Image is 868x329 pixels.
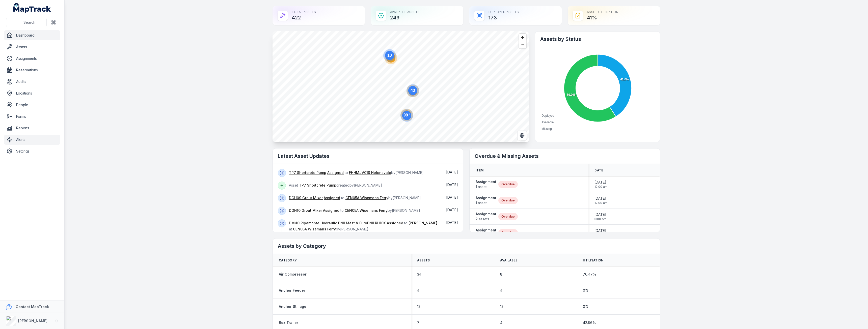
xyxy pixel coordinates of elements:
a: Audits [4,77,60,87]
strong: Anchor Feeder [279,288,305,293]
a: Assignment2 assets [476,212,496,222]
span: Item [476,168,483,172]
span: 1 asset [476,200,496,205]
span: [DATE] [594,228,608,233]
div: Overdue [498,197,518,204]
span: 12 [500,304,503,309]
strong: Assignment [476,179,496,184]
text: 10 [387,53,392,57]
span: Utilisation [583,258,603,262]
div: Overdue [498,181,518,188]
button: Search [6,18,47,27]
span: 4 [417,288,419,293]
a: Assigned [324,195,340,200]
span: 0 % [583,304,589,309]
span: 4 [500,320,502,325]
a: Assigned [323,208,339,213]
span: 4 [500,288,502,293]
a: Box Trailer [279,320,298,325]
span: [DATE] [446,170,458,174]
time: 9/2/2025, 12:00:00 AM [594,228,608,237]
text: 43 [411,88,415,93]
a: CEN05A Wisemans Ferry [345,208,388,213]
button: Zoom in [519,34,526,41]
a: CEN05A Wisemans Ferry [345,195,388,200]
a: DGH09 Grout Mixer [289,195,323,200]
div: Overdue [498,213,518,220]
tspan: + [409,113,410,115]
a: Reservations [4,65,60,75]
span: to by [PERSON_NAME] [289,208,420,213]
strong: Assignment [476,212,496,217]
span: 34 [417,272,421,277]
a: Assigned [327,170,344,175]
a: Reports [4,123,60,133]
a: People [4,100,60,110]
a: Assignment1 asset [476,195,496,205]
time: 9/12/2025, 7:52:34 AM [446,208,458,212]
div: Overdue [498,229,518,236]
span: Asset created by [PERSON_NAME] [289,183,382,187]
time: 9/12/2025, 12:00:00 AM [594,196,608,205]
span: to at by [PERSON_NAME] [289,221,437,231]
span: 2 assets [476,217,496,222]
span: [DATE] [446,208,458,212]
span: 5:00 pm [594,217,607,221]
a: DM40 Ripamonte Hydraulic Drill Mast & EuroDrill RH10X [289,221,386,226]
a: Dashboard [4,30,60,40]
a: Assignment [476,228,496,238]
a: Alerts [4,135,60,145]
a: CEN05A Wisemans Ferry [293,227,336,232]
span: Missing [541,127,552,131]
a: Forms [4,111,60,122]
h2: Assets by Status [540,36,655,43]
span: Available [541,121,554,124]
time: 7/31/2025, 12:00:00 AM [594,180,608,189]
span: 76.47 % [583,272,596,277]
span: [DATE] [446,183,458,187]
a: Assets [4,42,60,52]
a: Settings [4,146,60,156]
span: Date [594,168,603,172]
span: [DATE] [446,195,458,199]
span: to by [PERSON_NAME] [289,170,424,175]
strong: [PERSON_NAME] Group [18,319,60,323]
a: Assigned [387,221,403,226]
span: Deployed [541,114,554,117]
time: 9/12/2025, 8:38:12 AM [446,183,458,187]
strong: Assignment [476,228,496,233]
time: 9/5/2025, 5:00:00 PM [594,212,607,221]
span: Assets [417,258,430,262]
a: Air Compressor [279,272,307,277]
a: DGH10 Grout Mixer [289,208,322,213]
button: Switch to Satellite View [517,131,527,140]
span: to by [PERSON_NAME] [289,196,421,200]
a: FHHMJV01S Helensvale [349,170,391,175]
span: 0 % [583,288,589,293]
h2: Latest Asset Updates [278,153,458,160]
a: Anchor Stillage [279,304,306,309]
a: TP7 Shortcrete Pump [289,170,326,175]
span: 1 asset [476,184,496,189]
a: Assignment1 asset [476,179,496,189]
span: [DATE] [594,180,608,185]
a: TP7 Shortcrete Pump [299,183,336,188]
a: [PERSON_NAME] [409,221,437,226]
strong: Contact MapTrack [16,305,49,309]
a: MapTrack [13,3,51,13]
strong: Assignment [476,195,496,200]
span: [DATE] [594,196,608,201]
span: [DATE] [594,212,607,217]
text: 99 [403,113,410,117]
time: 9/12/2025, 7:52:34 AM [446,195,458,199]
span: Available [500,258,518,262]
time: 9/12/2025, 8:39:03 AM [446,170,458,174]
span: 7 [417,320,419,325]
a: Locations [4,88,60,98]
canvas: Map [273,31,529,142]
span: Category [279,258,297,262]
time: 9/12/2025, 7:51:31 AM [446,220,458,225]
